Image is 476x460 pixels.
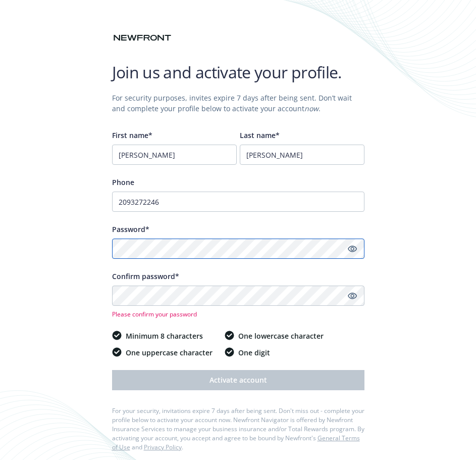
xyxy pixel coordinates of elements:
[112,370,364,390] button: Activate account
[304,104,319,113] i: now
[346,243,358,255] a: Show password
[240,145,364,165] input: Enter last name
[112,192,364,212] input: (xxx) xxx-xxxx
[126,331,203,341] span: Minimum 8 characters
[346,290,358,302] a: Show password
[112,177,134,187] span: Phone
[112,224,149,234] span: Password*
[112,62,364,82] h1: Join us and activate your profile.
[126,347,213,358] span: One uppercase character
[112,271,179,281] span: Confirm password*
[112,310,364,318] span: Please confirm your password
[112,32,173,43] img: Newfront logo
[112,145,237,165] input: Enter first name
[112,239,364,259] input: Enter a unique password...
[238,347,270,358] span: One digit
[112,130,152,140] span: First name*
[112,286,364,306] input: Confirm your unique password...
[238,331,324,341] span: One lowercase character
[144,443,182,451] a: Privacy Policy
[240,130,280,140] span: Last name*
[112,406,364,452] div: For your security, invitations expire 7 days after being sent. Don ' t miss out - complete your p...
[209,375,267,385] span: Activate account
[112,434,360,451] a: General Terms of Use
[112,93,364,114] div: For security purposes, invites expire 7 days after being sent. Don’t wait and complete your profi...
